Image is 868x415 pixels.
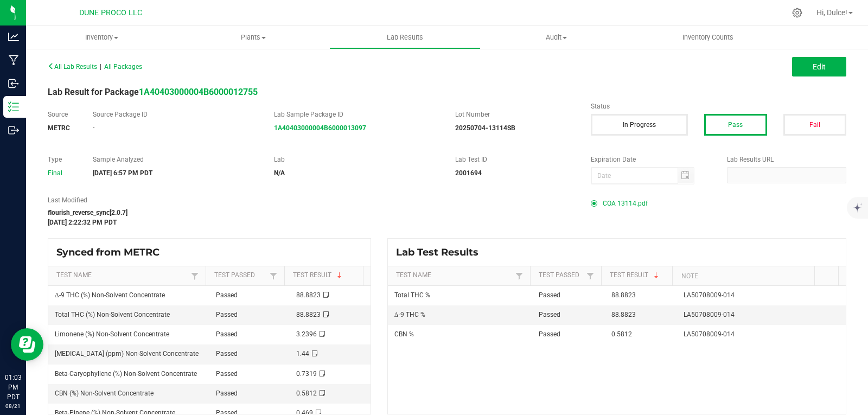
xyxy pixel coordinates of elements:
[5,402,21,410] p: 08/21
[56,271,188,280] a: Test NameSortable
[684,330,735,338] span: LA50708009-014
[481,33,631,42] span: Audit
[93,110,258,119] label: Source Package ID
[668,33,748,42] span: Inventory Counts
[611,291,636,299] span: 88.8823
[48,63,97,71] span: All Lab Results
[8,125,19,136] inline-svg: Outbound
[684,311,735,318] span: LA50708009-014
[216,350,238,357] span: Passed
[329,26,481,49] a: Lab Results
[296,291,321,299] span: 88.8823
[48,168,76,178] div: Final
[93,123,94,131] span: -
[539,311,560,318] span: Passed
[55,370,197,378] span: Beta-Caryophyllene (%) Non-Solvent Concentrate
[394,311,425,318] span: Δ-9 THC %
[11,328,43,361] iframe: Resource center
[26,26,177,49] a: Inventory
[55,350,199,357] span: [MEDICAL_DATA] (ppm) Non-Solvent Concentrate
[296,390,317,397] span: 0.5812
[652,271,661,280] span: Sortable
[455,169,482,177] strong: 2001694
[216,390,238,397] span: Passed
[611,311,636,318] span: 88.8823
[274,110,439,119] label: Lab Sample Package ID
[672,266,814,286] th: Note
[104,63,142,71] span: All Packages
[48,87,258,97] span: Lab Result for Package
[727,155,846,164] label: Lab Results URL
[591,200,597,207] form-radio-button: Primary COA
[296,370,317,378] span: 0.7319
[48,124,70,132] strong: METRC
[591,114,688,136] button: In Progress
[79,8,142,17] span: DUNE PROCO LLC
[455,155,575,164] label: Lab Test ID
[455,124,515,132] strong: 20250704-13114SB
[93,169,152,177] strong: [DATE] 6:57 PM PDT
[816,8,847,17] span: Hi, Dulce!
[394,291,430,299] span: Total THC %
[267,269,280,283] a: Filter
[591,101,846,111] label: Status
[455,110,575,119] label: Lot Number
[539,330,560,338] span: Passed
[539,271,583,280] a: Test PassedSortable
[335,271,344,280] span: Sortable
[8,31,19,42] inline-svg: Analytics
[48,209,127,216] strong: flourish_reverse_sync[2.0.7]
[177,26,329,49] a: Plants
[55,390,154,397] span: CBN (%) Non-Solvent Concentrate
[55,291,165,299] span: Δ-9 THC (%) Non-Solvent Concentrate
[611,330,632,338] span: 0.5812
[539,291,560,299] span: Passed
[296,350,309,357] span: 1.44
[100,63,101,71] span: |
[178,33,328,42] span: Plants
[188,269,201,283] a: Filter
[8,78,19,89] inline-svg: Inbound
[396,246,487,258] span: Lab Test Results
[603,195,648,212] span: COA 13114.pdf
[8,55,19,66] inline-svg: Manufacturing
[139,87,258,97] a: 1A40403000004B6000012755
[214,271,266,280] a: Test PassedSortable
[293,271,359,280] a: Test ResultSortable
[296,311,321,318] span: 88.8823
[48,195,575,205] label: Last Modified
[5,373,21,402] p: 01:03 PM PDT
[591,155,710,164] label: Expiration Date
[684,291,735,299] span: LA50708009-014
[632,26,783,49] a: Inventory Counts
[216,330,238,338] span: Passed
[216,311,238,318] span: Passed
[8,101,19,112] inline-svg: Inventory
[56,246,168,258] span: Synced from METRC
[274,169,285,177] strong: N/A
[481,26,632,49] a: Audit
[792,57,846,76] button: Edit
[274,124,366,132] a: 1A40403000004B6000013097
[296,330,317,338] span: 3.2396
[790,8,804,18] div: Manage settings
[48,110,76,119] label: Source
[55,311,170,318] span: Total THC (%) Non-Solvent Concentrate
[55,330,169,338] span: Limonene (%) Non-Solvent Concentrate
[48,219,117,226] strong: [DATE] 2:22:32 PM PDT
[783,114,846,136] button: Fail
[216,291,238,299] span: Passed
[704,114,767,136] button: Pass
[26,33,177,42] span: Inventory
[396,271,513,280] a: Test NameSortable
[584,269,597,283] a: Filter
[372,33,438,42] span: Lab Results
[274,155,439,164] label: Lab
[513,269,526,283] a: Filter
[93,155,258,164] label: Sample Analyzed
[216,370,238,378] span: Passed
[610,271,668,280] a: Test ResultSortable
[394,330,414,338] span: CBN %
[48,155,76,164] label: Type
